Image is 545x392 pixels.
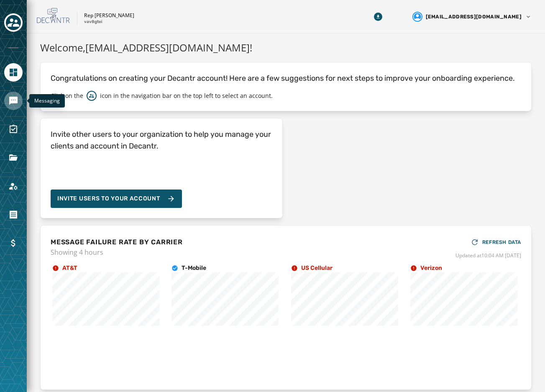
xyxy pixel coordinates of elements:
h4: AT&T [62,264,77,272]
h1: Welcome, [EMAIL_ADDRESS][DOMAIN_NAME] ! [40,40,532,55]
a: Navigate to Orders [4,205,23,224]
div: Messaging [29,94,65,108]
button: Download Menu [371,9,386,24]
span: Showing 4 hours [51,247,183,257]
a: Navigate to Account [4,177,23,195]
h4: MESSAGE FAILURE RATE BY CARRIER [51,237,183,247]
button: Invite Users to your account [51,190,182,208]
p: Click on the [51,92,83,100]
span: Invite Users to your account [57,195,160,203]
span: [EMAIL_ADDRESS][DOMAIN_NAME] [426,13,522,20]
span: REFRESH DATA [482,239,521,246]
h4: Verizon [420,264,442,272]
a: Navigate to Billing [4,234,23,252]
a: Navigate to Messaging [4,92,23,110]
h4: T-Mobile [182,264,206,272]
button: User settings [409,8,535,25]
button: Toggle account select drawer [4,13,23,32]
button: REFRESH DATA [471,236,521,249]
a: Navigate to Surveys [4,120,23,138]
p: Rep [PERSON_NAME] [84,12,134,19]
p: vav8gtei [84,19,102,25]
span: Updated at 10:04 AM [DATE] [455,252,521,259]
h4: Invite other users to your organization to help you manage your clients and account in Decantr. [51,128,272,152]
p: Congratulations on creating your Decantr account! Here are a few suggestions for next steps to im... [51,72,521,84]
a: Navigate to Home [4,63,23,82]
a: Navigate to Files [4,149,23,167]
p: icon in the navigation bar on the top left to select an account. [100,92,273,100]
h4: US Cellular [301,264,333,272]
